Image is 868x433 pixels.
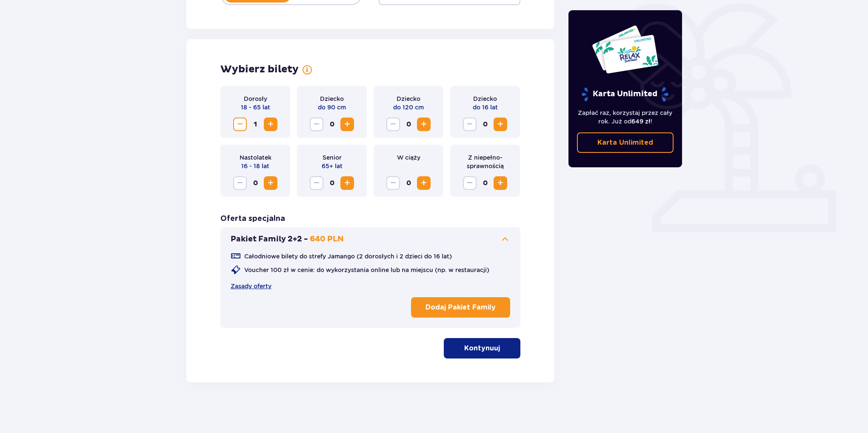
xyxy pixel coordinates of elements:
p: Dziecko [473,95,497,103]
span: 649 zł [631,118,651,125]
p: Dorosły [244,95,267,103]
button: Decrease [463,176,477,190]
p: Dziecko [320,95,344,103]
p: 640 PLN [310,234,344,244]
button: Increase [494,176,507,190]
button: Kontynuuj [444,338,520,358]
p: do 90 cm [318,103,346,112]
button: Pakiet Family 2+2 -640 PLN [231,234,510,244]
p: 65+ lat [322,162,343,170]
p: Dodaj Pakiet Family [425,303,496,312]
button: Decrease [310,118,323,131]
button: Increase [264,176,277,190]
button: Increase [340,176,354,190]
p: Oferta specjalna [220,214,285,224]
p: Nastolatek [240,153,271,162]
a: Zasady oferty [231,282,271,290]
p: Dziecko [397,95,420,103]
span: 0 [402,118,415,131]
p: Wybierz bilety [220,63,299,76]
p: Z niepełno­sprawnością [457,153,513,170]
p: do 120 cm [393,103,424,112]
p: Całodniowe bilety do strefy Jamango (2 dorosłych i 2 dzieci do 16 lat) [244,252,452,261]
button: Dodaj Pakiet Family [411,297,510,318]
span: 1 [248,118,262,131]
span: 0 [248,176,262,190]
button: Increase [340,118,354,131]
span: 0 [325,176,339,190]
button: Decrease [463,118,477,131]
p: do 16 lat [473,103,498,112]
p: Voucher 100 zł w cenie: do wykorzystania online lub na miejscu (np. w restauracji) [244,266,489,274]
span: 0 [325,118,339,131]
p: Zapłać raz, korzystaj przez cały rok. Już od ! [577,109,674,126]
button: Increase [417,176,431,190]
p: Senior [323,153,342,162]
button: Decrease [310,176,323,190]
p: W ciąży [397,153,420,162]
button: Decrease [386,118,400,131]
span: 0 [402,176,415,190]
a: Karta Unlimited [577,132,674,153]
button: Increase [264,118,277,131]
button: Increase [494,118,507,131]
span: 0 [478,176,492,190]
button: Decrease [233,176,247,190]
button: Decrease [233,118,247,131]
p: Karta Unlimited [597,138,653,147]
span: 0 [478,118,492,131]
p: Pakiet Family 2+2 - [231,234,308,244]
p: Karta Unlimited [581,87,669,102]
button: Increase [417,118,431,131]
button: Decrease [386,176,400,190]
p: Kontynuuj [464,344,500,353]
p: 18 - 65 lat [241,103,270,112]
p: 16 - 18 lat [241,162,269,170]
